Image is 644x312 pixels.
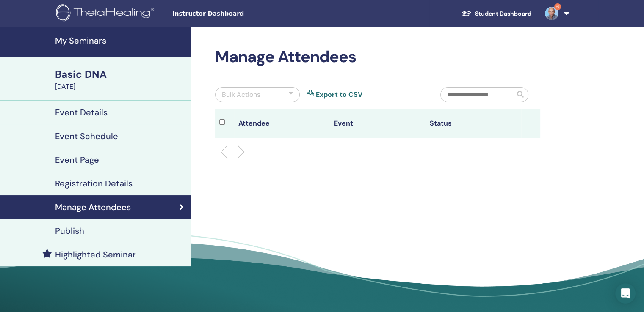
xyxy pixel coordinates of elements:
th: Attendee [234,109,330,138]
div: [DATE] [55,82,185,92]
div: Bulk Actions [222,90,260,100]
a: Student Dashboard [455,6,538,22]
img: graduation-cap-white.svg [462,10,472,17]
h4: Event Details [55,107,108,118]
th: Status [426,109,521,138]
h4: Event Page [55,155,99,165]
a: Basic DNA[DATE] [50,67,191,92]
img: logo.png [56,4,157,23]
span: Instructor Dashboard [172,9,299,18]
div: Basic DNA [55,67,185,82]
h4: My Seminars [55,36,185,46]
span: 6 [554,3,561,10]
h4: Registration Details [55,178,133,189]
a: Export to CSV [316,90,362,100]
h4: Event Schedule [55,131,118,141]
img: default.jpg [545,7,558,20]
th: Event [330,109,426,138]
h2: Manage Attendees [215,47,540,67]
div: Open Intercom Messenger [615,283,636,304]
h4: Manage Attendees [55,202,131,212]
h4: Highlighted Seminar [55,249,136,260]
h4: Publish [55,226,84,236]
